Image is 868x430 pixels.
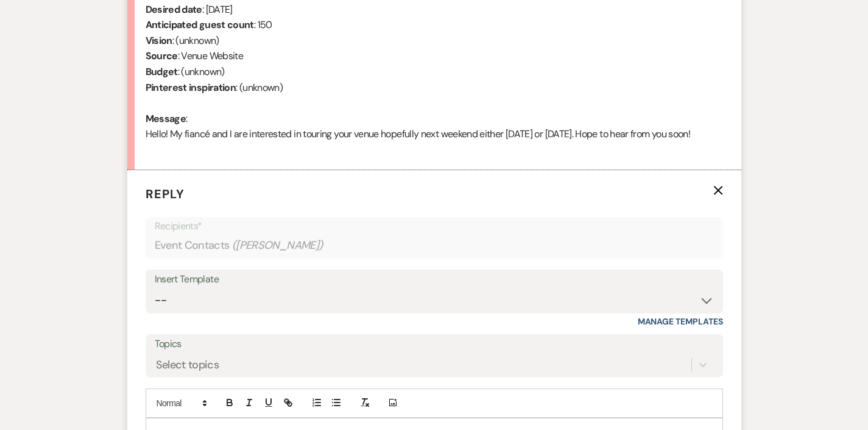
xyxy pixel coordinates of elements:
b: Desired date [146,3,202,16]
b: Anticipated guest count [146,18,254,31]
span: Reply [146,186,185,202]
p: Recipients* [155,218,714,234]
a: Manage Templates [638,316,723,327]
label: Topics [155,335,714,353]
b: Vision [146,34,172,47]
span: ( [PERSON_NAME] ) [232,237,323,254]
div: Select topics [156,356,219,373]
b: Source [146,49,178,62]
b: Pinterest inspiration [146,81,236,94]
b: Budget [146,65,178,78]
div: Insert Template [155,271,714,288]
div: Event Contacts [155,234,714,257]
b: Message [146,112,186,125]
